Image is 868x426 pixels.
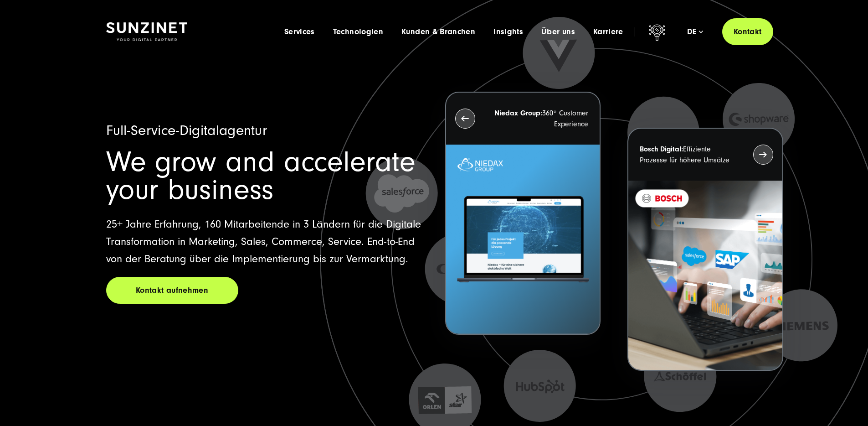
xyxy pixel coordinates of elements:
a: Technologien [333,27,383,36]
a: Kontakt aufnehmen [106,277,238,304]
strong: Niedax Group: [494,109,542,117]
strong: Bosch Digital: [640,145,683,153]
p: 25+ Jahre Erfahrung, 160 Mitarbeitende in 3 Ländern für die Digitale Transformation in Marketing,... [106,216,423,268]
a: Kunden & Branchen [401,27,475,36]
img: BOSCH - Kundeprojekt - Digital Transformation Agentur SUNZINET [628,181,782,370]
a: Services [284,27,315,36]
div: de [687,27,703,36]
span: Full-Service-Digitalagentur [106,122,267,139]
a: Insights [493,27,523,36]
button: Niedax Group:360° Customer Experience Letztes Projekt von Niedax. Ein Laptop auf dem die Niedax W... [445,92,601,335]
a: Kontakt [722,18,773,45]
a: Karriere [593,27,623,36]
button: Bosch Digital:Effiziente Prozesse für höhere Umsätze BOSCH - Kundeprojekt - Digital Transformatio... [627,128,783,371]
p: Effiziente Prozesse für höhere Umsätze [640,144,736,166]
p: 360° Customer Experience [492,108,588,130]
img: SUNZINET Full Service Digital Agentur [106,22,187,42]
span: We grow and accelerate your business [106,145,416,206]
img: Letztes Projekt von Niedax. Ein Laptop auf dem die Niedax Website geöffnet ist, auf blauem Hinter... [446,145,600,334]
a: Über uns [541,27,575,36]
